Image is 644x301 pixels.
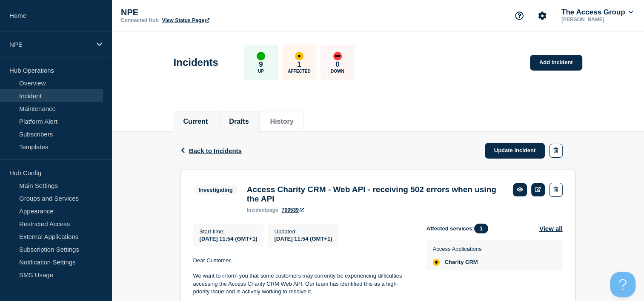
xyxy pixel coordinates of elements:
span: incident [247,207,266,213]
div: affected [295,52,303,60]
p: Down [331,69,344,74]
div: up [257,52,265,60]
button: Account settings [533,7,551,25]
p: Affected [288,69,310,74]
span: Back to Incidents [189,147,242,154]
button: The Access Group [560,8,635,17]
a: 700539 [282,207,304,213]
a: View Status Page [162,17,209,23]
span: [DATE] 11:54 (GMT+1) [200,236,258,242]
button: Support [510,7,528,25]
div: [DATE] 11:54 (GMT+1) [274,235,332,242]
p: [PERSON_NAME] [560,17,635,23]
p: NPE [121,8,291,17]
p: Connected Hub [121,17,159,23]
span: Charity CRM [445,259,478,266]
p: Updated : [274,228,332,235]
span: Affected services: [426,224,492,233]
button: Back to Incidents [180,147,242,154]
button: View all [539,224,563,233]
button: Current [183,118,208,125]
p: Up [258,69,264,74]
span: 1 [474,224,488,233]
div: down [333,52,342,60]
p: NPE [9,41,91,48]
p: page [247,207,278,213]
p: 0 [335,60,339,69]
p: We want to inform you that some customers may currently be experiencing difficulties accessing th... [193,272,413,295]
h3: Access Charity CRM - Web API - receiving 502 errors when using the API [247,185,504,204]
a: Update incident [485,143,545,159]
p: 1 [297,60,301,69]
iframe: Help Scout Beacon - Open [610,272,635,297]
button: Drafts [229,118,249,125]
p: Access Applications [433,246,482,252]
p: 9 [259,60,263,69]
a: Add incident [530,55,582,71]
h1: Incidents [174,57,218,68]
button: History [270,118,294,125]
p: Start time : [200,228,258,235]
span: Investigating [193,185,238,195]
p: Dear Customer, [193,257,413,264]
div: affected [433,259,440,266]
